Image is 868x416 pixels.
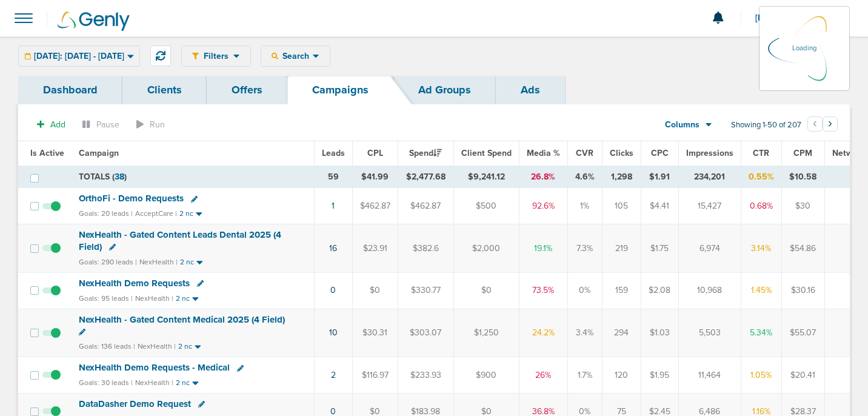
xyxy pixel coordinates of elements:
td: 5.34% [741,309,781,357]
td: 1.45% [741,272,781,309]
td: $500 [453,188,519,224]
td: 4.6% [567,166,602,188]
td: $30.31 [352,309,398,357]
a: 1 [332,201,335,211]
td: TOTALS ( ) [72,166,314,188]
td: $2.08 [641,272,678,309]
button: Add [30,116,72,133]
span: Media % [527,148,560,158]
img: Genly [58,12,130,31]
span: NexHealth Demo Requests - Medical [79,362,230,373]
td: $0 [453,272,519,309]
td: 92.6% [519,188,567,224]
td: 6,974 [678,224,741,272]
a: 10 [329,327,338,338]
small: 2 nc [180,258,194,267]
td: $1.75 [641,224,678,272]
ul: Pagination [807,118,838,133]
span: NexHealth Demo Requests [79,278,190,289]
td: $233.93 [398,357,453,394]
span: Showing 1-50 of 207 [731,120,801,130]
small: Goals: 30 leads | [79,378,133,387]
a: Ads [496,76,565,104]
td: 219 [602,224,641,272]
td: 10,968 [678,272,741,309]
td: 7.3% [567,224,602,272]
td: 24.2% [519,309,567,357]
span: [PERSON_NAME] [755,14,831,22]
a: Offers [207,76,287,104]
small: 2 nc [176,294,190,303]
td: 3.14% [741,224,781,272]
td: $1.91 [641,166,678,188]
td: 5,503 [678,309,741,357]
td: $2,477.68 [398,166,453,188]
td: $9,241.12 [453,166,519,188]
td: $1,250 [453,309,519,357]
span: CVR [576,148,593,158]
a: 0 [330,285,336,295]
span: CPC [651,148,669,158]
td: 120 [602,357,641,394]
td: $10.58 [781,166,824,188]
span: Is Active [30,148,64,158]
td: $116.97 [352,357,398,394]
span: DataDasher Demo Request [79,398,191,409]
a: Clients [122,76,207,104]
td: 1% [567,188,602,224]
td: 0.68% [741,188,781,224]
td: 19.1% [519,224,567,272]
small: 2 nc [179,209,193,218]
span: CPM [793,148,812,158]
a: 2 [331,370,336,380]
td: 105 [602,188,641,224]
td: $55.07 [781,309,824,357]
td: 15,427 [678,188,741,224]
span: Leads [322,148,345,158]
td: 26% [519,357,567,394]
td: 26.8% [519,166,567,188]
small: AcceptCare | [135,209,177,218]
td: $20.41 [781,357,824,394]
span: NexHealth - Gated Content Medical 2025 (4 Field) [79,314,285,325]
td: 234,201 [678,166,741,188]
td: 0% [567,272,602,309]
small: 2 nc [176,378,190,387]
a: Ad Groups [393,76,496,104]
small: Goals: 20 leads | [79,209,133,218]
a: Campaigns [287,76,393,104]
td: 1.7% [567,357,602,394]
td: $330.77 [398,272,453,309]
span: Impressions [686,148,733,158]
small: NexHealth | [135,294,173,303]
small: 2 nc [178,342,192,351]
span: 38 [115,172,124,182]
span: Clicks [610,148,633,158]
td: 59 [314,166,352,188]
small: NexHealth | [138,342,176,351]
td: $1.03 [641,309,678,357]
td: 159 [602,272,641,309]
span: Spend [409,148,442,158]
button: Go to next page [823,116,838,132]
td: $462.87 [352,188,398,224]
td: 294 [602,309,641,357]
td: $54.86 [781,224,824,272]
td: $30 [781,188,824,224]
td: 73.5% [519,272,567,309]
td: $382.6 [398,224,453,272]
td: $2,000 [453,224,519,272]
p: Loading [792,41,816,56]
td: $462.87 [398,188,453,224]
td: $1.95 [641,357,678,394]
a: 16 [329,243,337,253]
small: NexHealth | [135,378,173,387]
td: 11,464 [678,357,741,394]
td: $4.41 [641,188,678,224]
td: 3.4% [567,309,602,357]
small: Goals: 290 leads | [79,258,137,267]
small: NexHealth | [139,258,178,266]
td: $900 [453,357,519,394]
td: $303.07 [398,309,453,357]
small: Goals: 95 leads | [79,294,133,303]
